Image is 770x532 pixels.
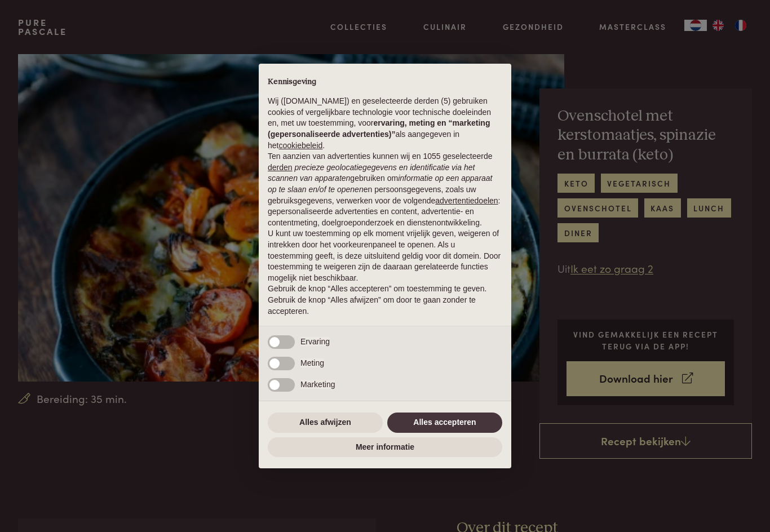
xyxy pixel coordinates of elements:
p: U kunt uw toestemming op elk moment vrijelijk geven, weigeren of intrekken door het voorkeurenpan... [268,228,502,283]
span: Marketing [300,380,335,389]
strong: ervaring, meting en “marketing (gepersonaliseerde advertenties)” [268,118,490,139]
button: Alles accepteren [387,413,502,433]
button: advertentiedoelen [435,196,498,207]
h2: Kennisgeving [268,77,502,87]
em: informatie op een apparaat op te slaan en/of te openen [268,174,493,194]
p: Ten aanzien van advertenties kunnen wij en 1055 geselecteerde gebruiken om en persoonsgegevens, z... [268,151,502,228]
p: Wij ([DOMAIN_NAME]) en geselecteerde derden (5) gebruiken cookies of vergelijkbare technologie vo... [268,96,502,151]
a: cookiebeleid [278,141,322,150]
button: Meer informatie [268,437,502,458]
span: Meting [300,358,324,367]
em: precieze geolocatiegegevens en identificatie via het scannen van apparaten [268,163,475,183]
span: Ervaring [300,337,330,346]
p: Gebruik de knop “Alles accepteren” om toestemming te geven. Gebruik de knop “Alles afwijzen” om d... [268,283,502,317]
button: Alles afwijzen [268,413,383,433]
button: derden [268,162,293,174]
